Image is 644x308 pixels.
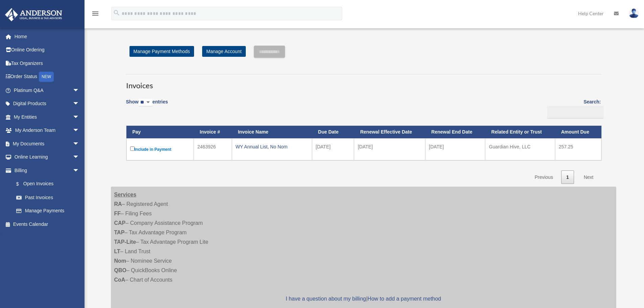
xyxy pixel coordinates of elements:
[114,277,125,283] strong: CoA
[367,296,441,302] a: How to add a payment method
[5,164,86,177] a: Billingarrow_drop_down
[5,150,90,164] a: Online Learningarrow_drop_down
[126,74,601,91] h3: Invoices
[5,137,90,150] a: My Documentsarrow_drop_down
[5,97,90,111] a: Digital Productsarrow_drop_down
[126,98,168,113] label: Show entries
[547,106,603,119] input: Search:
[354,126,425,138] th: Renewal Effective Date: activate to sort column ascending
[5,124,90,137] a: My Anderson Teamarrow_drop_down
[286,296,366,302] a: I have a question about my billing
[114,192,137,197] strong: Services
[561,170,574,184] a: 1
[3,8,64,21] img: Anderson Advisors Platinum Portal
[91,12,99,18] a: menu
[73,97,86,111] span: arrow_drop_down
[529,170,558,184] a: Previous
[236,142,308,151] div: WY Annual List, No Nom
[9,177,83,191] a: $Open Invoices
[139,99,152,106] select: Showentries
[629,8,639,18] img: User Pic
[485,138,555,160] td: Guardian Hive, LLC
[114,267,126,273] strong: QBO
[5,30,90,43] a: Home
[73,150,86,164] span: arrow_drop_down
[114,211,121,216] strong: FF
[130,145,190,153] label: Include in Payment
[545,98,601,119] label: Search:
[232,126,312,138] th: Invoice Name: activate to sort column ascending
[39,72,54,82] div: NEW
[5,110,90,124] a: My Entitiesarrow_drop_down
[129,46,194,57] a: Manage Payment Methods
[555,126,601,138] th: Amount Due: activate to sort column ascending
[91,9,99,18] i: menu
[354,138,425,160] td: [DATE]
[114,239,136,245] strong: TAP-Lite
[126,126,194,138] th: Pay: activate to sort column descending
[202,46,245,57] a: Manage Account
[20,180,23,188] span: $
[485,126,555,138] th: Related Entity or Trust: activate to sort column ascending
[5,56,90,70] a: Tax Organizers
[73,84,86,97] span: arrow_drop_down
[312,126,354,138] th: Due Date: activate to sort column ascending
[113,9,120,17] i: search
[5,217,90,231] a: Events Calendar
[114,294,613,304] p: |
[73,124,86,138] span: arrow_drop_down
[130,146,135,151] input: Include in Payment
[114,248,120,254] strong: LT
[9,191,86,204] a: Past Invoices
[73,164,86,177] span: arrow_drop_down
[5,70,90,84] a: Order StatusNEW
[425,138,485,160] td: [DATE]
[9,204,86,218] a: Manage Payments
[425,126,485,138] th: Renewal End Date: activate to sort column ascending
[5,84,90,97] a: Platinum Q&Aarrow_drop_down
[312,138,354,160] td: [DATE]
[114,220,126,226] strong: CAP
[194,138,232,160] td: 2463926
[579,170,599,184] a: Next
[73,110,86,124] span: arrow_drop_down
[555,138,601,160] td: 257.25
[73,137,86,151] span: arrow_drop_down
[114,201,122,207] strong: RA
[114,258,126,264] strong: Nom
[5,43,90,57] a: Online Ordering
[114,230,125,235] strong: TAP
[194,126,232,138] th: Invoice #: activate to sort column ascending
